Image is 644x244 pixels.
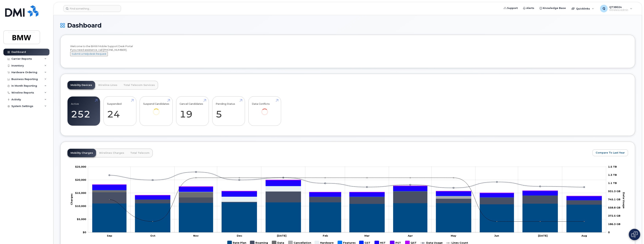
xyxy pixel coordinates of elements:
g: GST [92,186,602,200]
a: Pending Status 5 [216,99,241,124]
a: Total Telecom Services [120,81,158,89]
tspan: Aug [581,234,587,237]
span: Compare To Last Year [596,151,625,154]
tspan: 0 [608,231,610,234]
tspan: 745.1 GB [608,198,620,201]
tspan: Sep [107,234,112,237]
a: Data Conflicts [252,99,277,120]
tspan: Dec [237,234,242,237]
tspan: Nov [193,234,199,237]
tspan: $5,000 [77,218,86,221]
tspan: 1.3 TB [608,173,617,176]
tspan: Charges [70,193,73,205]
a: Suspended 24 [107,99,133,124]
tspan: $15,000 [75,191,86,194]
tspan: 1.1 TB [608,181,617,185]
tspan: 186.3 GB [608,223,620,226]
tspan: Feb [323,234,328,237]
a: Active 252 [71,99,97,124]
tspan: $10,000 [75,204,86,208]
a: Mobility Devices [68,81,95,89]
button: Submit a Helpdesk Request [70,51,108,56]
a: Cancel Candidates 19 [180,99,205,124]
tspan: 931.3 GB [608,190,620,193]
a: Suspend Candidates [143,99,169,120]
tspan: 372.5 GB [608,214,620,217]
tspan: $0 [83,231,86,234]
g: $0 [77,218,86,221]
a: Submit a Helpdesk Request [70,52,108,55]
tspan: [DATE] [538,234,548,237]
g: $0 [75,191,86,194]
g: Rate Plan [92,202,602,233]
g: HST [92,180,602,200]
tspan: Data Usage [622,192,625,208]
h1: Dashboard [60,22,635,29]
div: Welcome to the BMW Mobile Support Desk Portal If you need assistance, call [PHONE_NUMBER]. [70,44,625,60]
tspan: Jun [494,234,499,237]
tspan: May [451,234,456,237]
a: Mobility Charges [68,149,96,157]
g: $0 [75,178,86,181]
tspan: Oct [150,234,155,237]
g: $0 [75,204,86,208]
tspan: 1.5 TB [608,165,617,168]
a: Wirelines Charges [96,149,127,157]
tspan: [DATE] [277,234,286,237]
tspan: $20,000 [75,178,86,181]
a: Wireline Lines [95,81,120,89]
tspan: Mar [364,234,370,237]
g: Roaming [92,191,602,205]
tspan: $25,000 [75,165,86,168]
img: Open chat [631,231,638,238]
tspan: 558.8 GB [608,206,620,209]
button: Compare To Last Year [592,149,628,156]
g: QST [92,180,602,196]
a: Total Telecom [127,149,153,157]
tspan: Apr [408,234,413,237]
g: $0 [75,165,86,168]
g: PST [92,180,602,196]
